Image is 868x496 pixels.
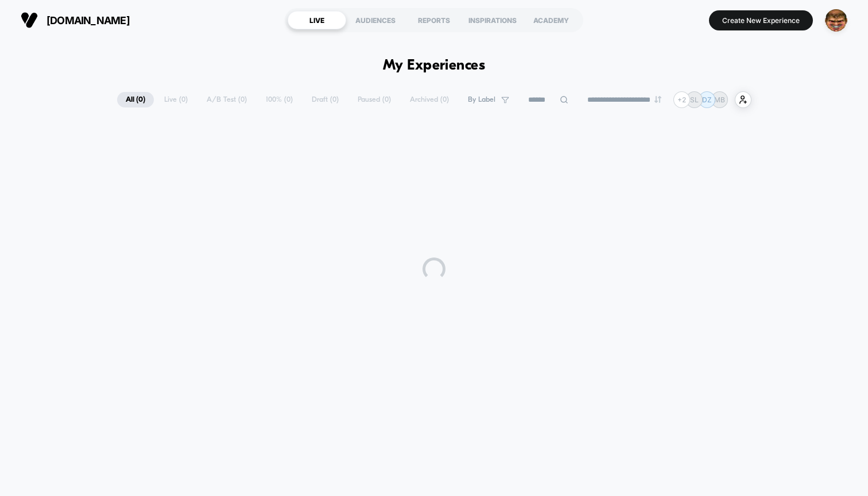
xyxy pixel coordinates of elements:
div: INSPIRATIONS [463,11,522,29]
button: ppic [821,9,851,32]
button: Create New Experience [709,10,813,30]
span: [DOMAIN_NAME] [46,14,130,26]
img: Visually logo [21,11,38,29]
p: MB [714,95,725,104]
button: [DOMAIN_NAME] [17,11,133,29]
div: LIVE [288,11,346,29]
div: + 2 [673,91,690,108]
img: ppic [825,9,847,32]
div: ACADEMY [522,11,580,29]
div: REPORTS [405,11,463,29]
p: SL [690,95,699,104]
span: By Label [468,95,495,104]
span: All ( 0 ) [117,92,154,107]
p: DZ [702,95,712,104]
div: AUDIENCES [346,11,405,29]
h1: My Experiences [383,57,486,74]
img: end [654,96,661,103]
